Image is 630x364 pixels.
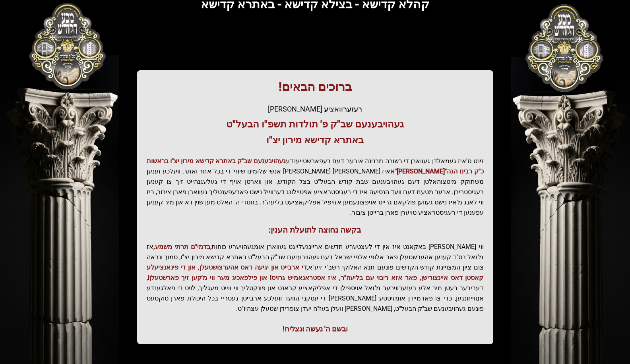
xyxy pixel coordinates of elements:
[147,118,484,131] h3: געהויבענעם שב"ק פ' תולדות תשפ"ו הבעל"ט
[147,80,484,94] h1: ברוכים הבאים!
[147,324,484,335] div: ובשם ה' נעשה ונצליח!
[147,104,484,115] div: רעזערוואציע [PERSON_NAME]
[147,242,484,314] p: ווי [PERSON_NAME] באקאנט איז אין די לעצטערע חדשים אריינגעלייגט געווארן אומגעהויערע כוחות, אז מ'זא...
[147,157,484,175] span: געהויבענעם שב"ק באתרא קדישא מירון יצ"ו בראשות כ"ק רבינו הגה"[PERSON_NAME]"א
[153,243,210,250] span: בדמי"ם תרתי משמע,
[147,264,484,281] span: די ארבייט און יגיעה דאס אהערצושטעלן, און די פינאנציעלע קאסטן דאס איינצורישן, פאר אזא ריבוי עם בלי...
[147,156,484,218] p: זינט ס'איז געמאלדן געווארן די בשורה מרנינה איבער דעם בעפארשטייענדע איז [PERSON_NAME] [PERSON_NAME...
[147,224,484,235] h3: בקשה נחוצה לתועלת הענין:
[147,134,484,146] h3: באתרא קדישא מירון יצ"ו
